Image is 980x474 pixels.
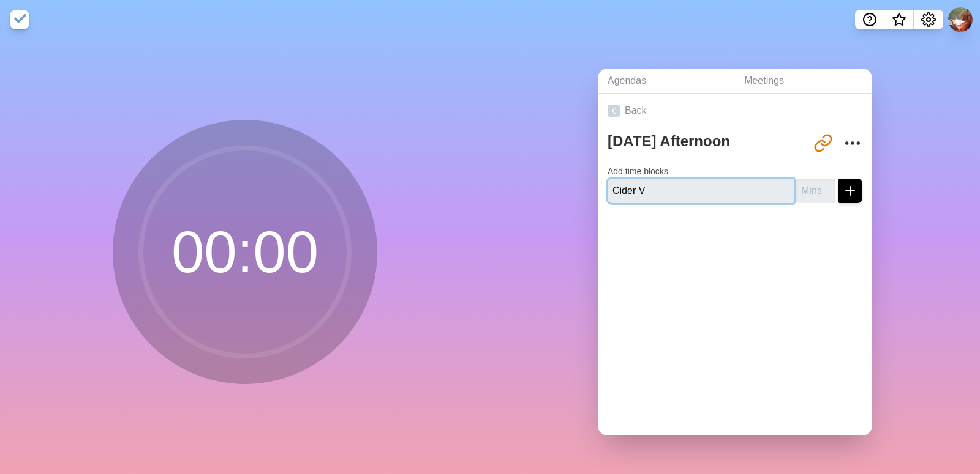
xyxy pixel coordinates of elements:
[608,166,668,176] label: Add time blocks
[914,10,943,29] button: Settings
[884,10,914,29] button: What’s new
[598,69,734,94] a: Agendas
[734,69,872,94] a: Meetings
[796,179,835,203] input: Mins
[840,131,865,155] button: More
[811,131,835,155] button: Share link
[598,94,872,128] a: Back
[608,179,794,203] input: Name
[10,10,29,29] img: timeblocks logo
[855,10,884,29] button: Help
